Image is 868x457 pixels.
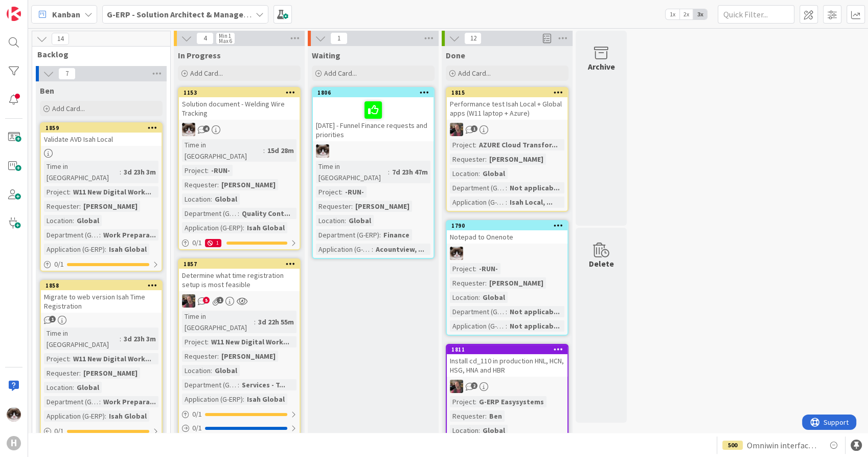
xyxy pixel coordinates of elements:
span: : [485,154,487,165]
div: BF [179,294,300,308]
span: : [351,201,353,212]
div: Isah Global [244,394,287,405]
span: Add Card... [458,69,491,78]
div: 1811 [451,346,567,353]
div: Department (G-ERP) [316,229,379,241]
span: : [99,396,101,407]
span: 4 [196,32,214,45]
div: 3d 23h 3m [121,333,158,344]
span: Add Card... [52,104,85,113]
span: : [207,336,209,347]
span: : [73,215,74,226]
b: G-ERP - Solution Architect & Management [107,9,263,19]
div: Time in [GEOGRAPHIC_DATA] [182,311,254,333]
div: Application (G-ERP) [182,394,243,405]
div: Department (G-ERP) [182,208,238,219]
div: Requester [450,410,485,422]
div: Not applicab... [507,182,562,193]
span: : [379,229,381,241]
div: W11 New Digital Work... [71,353,154,364]
div: 1858 [41,281,162,290]
div: Isah Global [106,410,149,422]
div: Install cd_110 in production HNL, HCN, HSG, HNA and HBR [447,354,567,377]
div: [PERSON_NAME] [353,201,412,212]
div: -RUN- [209,165,233,176]
div: Project [450,396,475,407]
span: : [217,179,219,190]
div: Global [74,215,102,226]
div: 0/11 [179,236,300,249]
span: 1 [471,125,477,132]
div: Application (G-ERP) [450,197,506,208]
div: Min 1 [219,33,231,38]
span: : [341,186,342,198]
span: 1 [49,316,56,322]
span: : [243,222,244,233]
div: 1815 [451,89,567,96]
div: -RUN- [342,186,367,198]
div: Project [450,139,475,150]
div: 1811 [447,345,567,354]
span: Waiting [312,50,340,60]
div: 1806 [317,89,433,96]
input: Quick Filter... [718,5,794,24]
div: Location [182,193,211,205]
div: 1859 [41,123,162,133]
span: : [345,215,346,226]
img: BF [450,123,463,136]
span: : [388,166,390,178]
div: Work Prepara... [101,396,158,407]
div: Not applicab... [507,320,562,332]
div: AZURE Cloud Transfor... [476,139,560,150]
div: 1 [205,239,221,247]
a: 1857Determine what time registration setup is most feasibleBFTime in [GEOGRAPHIC_DATA]:3d 22h 55m... [178,258,301,436]
div: Location [44,382,73,393]
div: Global [480,292,508,303]
div: Performance test Isah Local + Global apps (W11 laptop + Azure) [447,97,567,120]
div: Location [450,425,478,436]
div: 1857 [184,260,300,268]
div: Kv [447,247,567,260]
div: Requester [44,201,79,212]
a: 1806[DATE] - Funnel Finance requests and prioritiesKvTime in [GEOGRAPHIC_DATA]:7d 23h 47mProject:... [312,87,435,259]
div: G-ERP Easysystems [476,396,546,407]
div: 3d 22h 55m [256,316,296,328]
span: : [211,365,212,376]
div: BF [447,123,567,136]
div: Requester [182,351,217,362]
div: Global [74,382,102,393]
div: Global [480,168,508,179]
div: [PERSON_NAME] [81,367,140,379]
div: Time in [GEOGRAPHIC_DATA] [44,328,120,350]
span: Support [21,2,47,14]
div: [PERSON_NAME] [487,277,546,289]
div: 1858Migrate to web version Isah Time Registration [41,281,162,313]
div: Kv [179,123,300,136]
div: Project [44,186,69,198]
div: 1811Install cd_110 in production HNL, HCN, HSG, HNA and HBR [447,345,567,377]
div: Project [316,186,341,198]
span: : [120,166,121,178]
div: 1790 [451,222,567,229]
img: Visit kanbanzone.com [7,7,21,21]
div: Application (G-ERP) [44,410,105,422]
span: : [478,425,480,436]
img: Kv [450,247,463,260]
span: : [506,197,507,208]
div: Project [450,263,475,274]
div: W11 New Digital Work... [71,186,154,198]
div: -RUN- [476,263,500,274]
div: 7d 23h 47m [390,166,430,178]
div: Department (G-ERP) [182,379,238,390]
div: Finance [381,229,412,241]
div: Isah Local, ... [507,197,555,208]
div: Location [450,292,478,303]
span: : [475,263,476,274]
span: : [263,145,265,156]
div: 0/1 [41,258,162,271]
div: Department (G-ERP) [450,182,506,193]
span: 0 / 1 [54,426,64,437]
span: 2 [471,382,477,389]
div: [PERSON_NAME] [219,179,278,190]
div: Global [212,193,240,205]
